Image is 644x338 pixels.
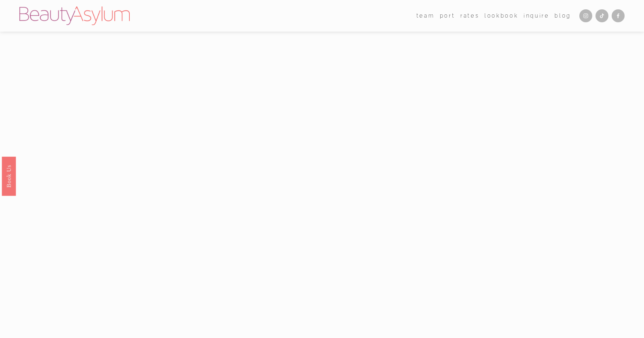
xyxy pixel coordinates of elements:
a: Lookbook [484,10,519,21]
span: team [417,11,435,21]
a: Book Us [2,156,16,195]
a: TikTok [595,9,608,22]
a: Instagram [579,9,592,22]
a: folder dropdown [417,10,435,21]
a: Blog [555,10,571,21]
a: Rates [460,10,479,21]
img: Beauty Asylum | Bridal Hair &amp; Makeup Charlotte &amp; Atlanta [19,6,130,25]
a: Inquire [524,10,549,21]
a: port [440,10,455,21]
a: Facebook [612,9,625,22]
